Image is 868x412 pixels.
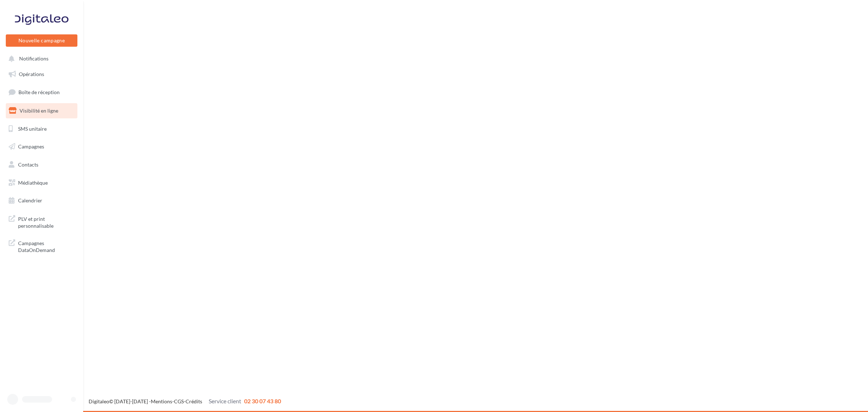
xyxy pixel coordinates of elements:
a: Opérations [4,67,79,82]
a: PLV et print personnalisable [4,211,79,232]
span: 02 30 07 43 80 [244,398,281,404]
button: Nouvelle campagne [6,34,77,47]
a: Campagnes [4,139,79,154]
a: SMS unitaire [4,121,79,136]
span: Boîte de réception [18,89,60,95]
span: Service client [209,398,241,404]
span: SMS unitaire [18,125,47,131]
span: PLV et print personnalisable [18,214,75,230]
a: CGS [174,398,184,404]
span: Notifications [19,56,48,62]
span: Opérations [19,71,44,77]
span: Calendrier [18,197,42,203]
span: Contacts [18,161,38,168]
span: Médiathèque [18,180,48,186]
a: Crédits [186,398,202,404]
a: Digitaleo [89,398,109,404]
span: © [DATE]-[DATE] - - - [89,398,281,404]
span: Campagnes [18,143,44,150]
a: Médiathèque [4,175,79,190]
a: Campagnes DataOnDemand [4,235,79,257]
span: Visibilité en ligne [20,108,58,114]
a: Calendrier [4,193,79,208]
span: Campagnes DataOnDemand [18,238,75,254]
a: Contacts [4,157,79,172]
a: Visibilité en ligne [4,103,79,118]
a: Mentions [151,398,172,404]
a: Boîte de réception [4,84,79,100]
